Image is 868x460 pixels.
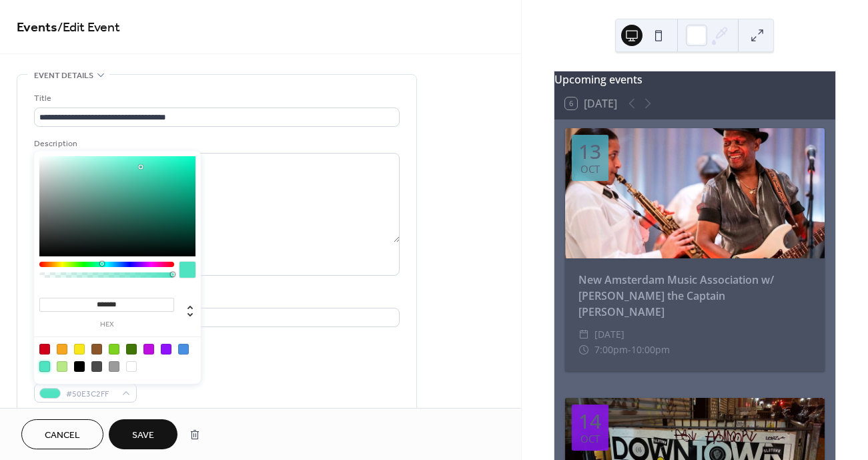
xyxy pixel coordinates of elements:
label: hex [39,321,174,328]
div: New Amsterdam Music Association w/ [PERSON_NAME] the Captain [PERSON_NAME] [565,272,825,320]
div: #417505 [126,344,137,355]
div: Oct [580,164,600,174]
a: Events [17,15,57,41]
div: 13 [578,142,601,162]
div: 14 [578,411,601,431]
div: #7ED321 [109,344,119,355]
div: #8B572A [91,344,102,355]
span: Event details [34,69,93,83]
span: #50E3C2FF [66,387,115,401]
div: #4A4A4A [91,361,102,372]
div: #FFFFFF [126,361,137,372]
div: Upcoming events [554,71,835,87]
div: #F5A623 [57,344,67,355]
div: #9B9B9B [109,361,119,372]
div: #F8E71C [74,344,85,355]
span: Save [132,429,154,443]
div: Oct [580,434,600,444]
div: #9013FE [161,344,171,355]
span: - [628,342,631,358]
span: [DATE] [594,326,624,342]
div: #BD10E0 [143,344,154,355]
div: Description [34,137,397,151]
button: Cancel [21,419,103,449]
span: 7:00pm [594,342,628,358]
div: #D0021B [39,344,50,355]
div: #50E3C2 [39,361,50,372]
span: Cancel [45,429,80,443]
div: ​ [578,326,589,342]
div: #000000 [74,361,85,372]
div: ​ [578,342,589,358]
div: #B8E986 [57,361,67,372]
div: #4A90E2 [178,344,189,355]
div: Location [34,292,397,306]
span: 10:00pm [631,342,670,358]
div: Title [34,91,397,105]
span: / Edit Event [57,15,120,41]
button: Save [109,419,177,449]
